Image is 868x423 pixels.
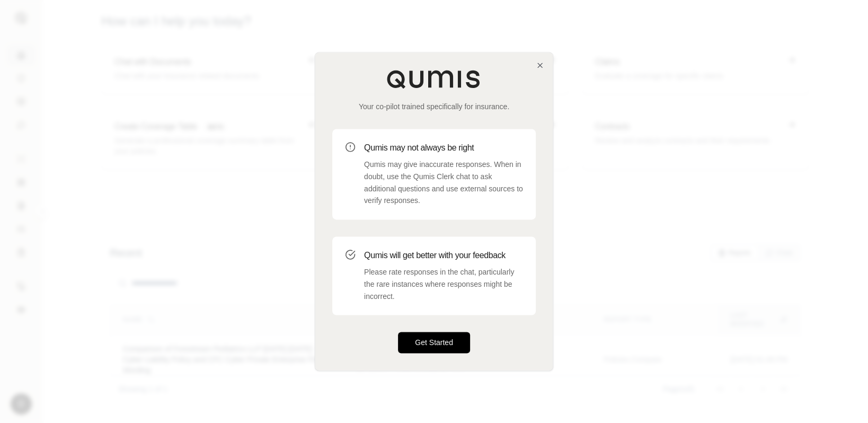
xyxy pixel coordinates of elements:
[386,69,482,89] img: Qumis Logo
[332,101,536,112] p: Your co-pilot trained specifically for insurance.
[364,249,523,262] h3: Qumis will get better with your feedback
[364,158,523,207] p: Qumis may give inaccurate responses. When in doubt, use the Qumis Clerk chat to ask additional qu...
[364,266,523,302] p: Please rate responses in the chat, particularly the rare instances where responses might be incor...
[364,142,523,154] h3: Qumis may not always be right
[398,332,470,354] button: Get Started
